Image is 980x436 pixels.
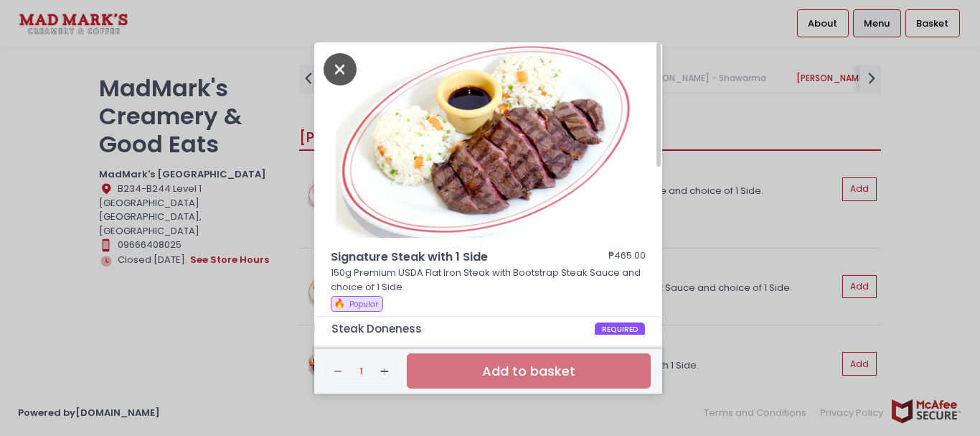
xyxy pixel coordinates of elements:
[595,323,646,337] span: REQUIRED
[331,249,567,266] span: Signature Steak with 1 Side
[608,249,646,266] div: ₱465.00
[331,266,646,294] p: 150g Premium USDA Flat Iron Steak with Bootstrap Steak Sauce and choice of 1 Side.
[349,299,378,310] span: Popular
[331,323,595,335] span: Steak Doneness
[324,61,357,75] button: Close
[407,353,651,389] button: Add to basket
[314,42,662,238] img: Signature Steak with 1 Side
[334,297,345,310] span: 🔥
